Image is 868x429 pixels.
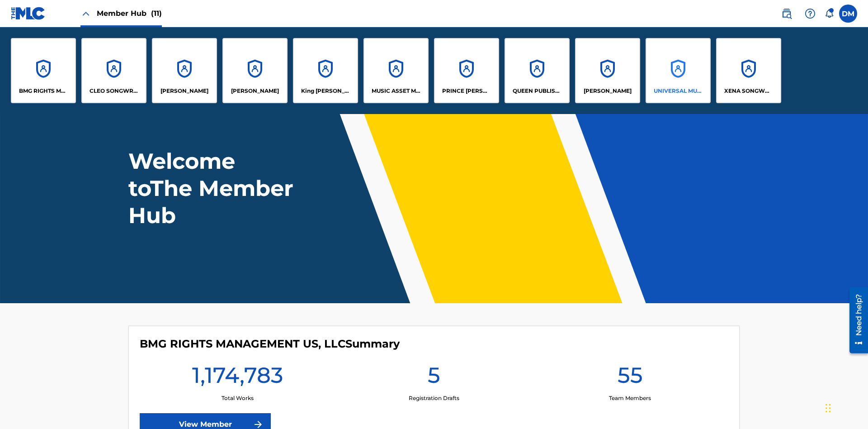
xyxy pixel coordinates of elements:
p: XENA SONGWRITER [724,87,774,95]
p: CLEO SONGWRITER [90,87,139,95]
div: Notifications [825,9,834,18]
p: Team Members [609,394,651,402]
a: Accounts[PERSON_NAME] [222,38,288,103]
p: BMG RIGHTS MANAGEMENT US, LLC [19,87,68,95]
h1: 55 [618,362,643,394]
h1: 5 [428,362,440,394]
span: (11) [151,9,162,18]
a: AccountsUNIVERSAL MUSIC PUB GROUP [646,38,711,103]
a: AccountsXENA SONGWRITER [716,38,781,103]
p: ELVIS COSTELLO [160,87,208,95]
p: QUEEN PUBLISHA [513,87,562,95]
span: Member Hub [97,8,162,19]
a: AccountsCLEO SONGWRITER [81,38,146,103]
a: AccountsMUSIC ASSET MANAGEMENT (MAM) [363,38,429,103]
img: Close [80,8,91,19]
h1: Welcome to The Member Hub [128,148,297,229]
div: User Menu [839,5,857,23]
p: King McTesterson [301,87,350,95]
h4: BMG RIGHTS MANAGEMENT US, LLC [140,337,400,351]
h1: 1,174,783 [192,362,283,394]
div: Help [801,5,819,23]
a: AccountsBMG RIGHTS MANAGEMENT US, LLC [11,38,76,103]
a: AccountsQUEEN PUBLISHA [505,38,570,103]
img: help [805,8,816,19]
a: AccountsPRINCE [PERSON_NAME] [434,38,499,103]
a: Accounts[PERSON_NAME] [575,38,640,103]
p: EYAMA MCSINGER [231,87,279,95]
iframe: Chat Widget [823,386,868,429]
p: UNIVERSAL MUSIC PUB GROUP [654,87,703,95]
p: PRINCE MCTESTERSON [442,87,491,95]
a: Public Search [778,5,796,23]
p: Registration Drafts [409,394,459,402]
p: MUSIC ASSET MANAGEMENT (MAM) [372,87,421,95]
p: Total Works [222,394,254,402]
img: search [781,8,792,19]
iframe: Resource Center [843,284,868,358]
div: Drag [826,395,831,422]
a: Accounts[PERSON_NAME] [152,38,217,103]
a: AccountsKing [PERSON_NAME] [293,38,358,103]
p: RONALD MCTESTERSON [584,87,632,95]
img: MLC Logo [11,7,46,20]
